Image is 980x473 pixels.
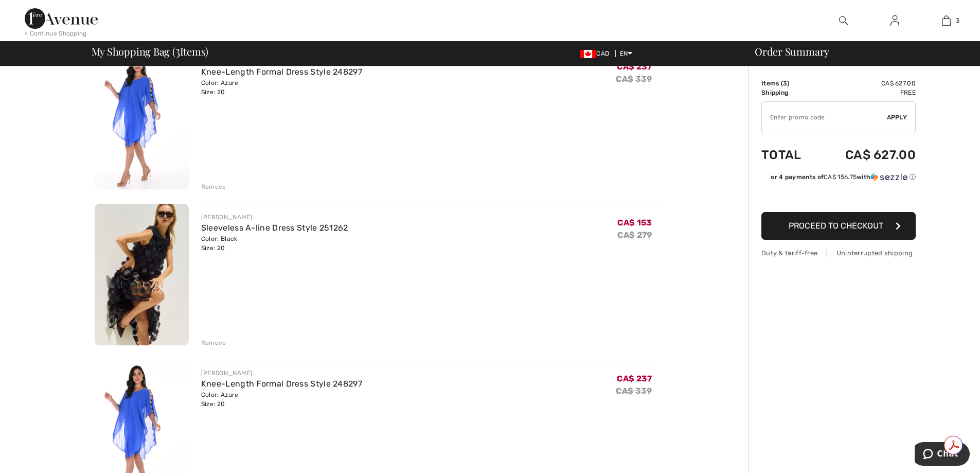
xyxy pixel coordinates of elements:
img: Knee-Length Formal Dress Style 248297 [95,48,189,189]
td: Items ( ) [761,79,817,88]
span: EN [620,50,633,57]
span: CA$ 237 [617,374,652,383]
img: Sezzle [870,172,907,182]
span: CA$ 237 [617,62,652,72]
iframe: PayPal-paypal [761,185,916,208]
td: CA$ 627.00 [817,137,916,172]
div: Remove [201,338,226,347]
div: or 4 payments of with [771,172,916,182]
s: CA$ 279 [617,230,652,240]
td: CA$ 627.00 [817,79,916,88]
img: Sleeveless A-line Dress Style 251262 [95,204,189,345]
td: Free [817,88,916,97]
span: 3 [783,80,787,87]
img: My Info [890,14,899,27]
div: [PERSON_NAME] [201,369,362,378]
input: Promo code [762,102,887,133]
span: Apply [887,113,907,122]
button: Proceed to Checkout [761,212,916,240]
span: 3 [956,16,959,25]
div: Color: Black Size: 20 [201,234,348,253]
a: 3 [921,14,971,27]
s: CA$ 339 [616,386,652,396]
a: Knee-Length Formal Dress Style 248297 [201,379,362,389]
span: My Shopping Bag ( Items) [92,46,209,57]
span: CAD [580,50,613,57]
div: Color: Azure Size: 20 [201,390,362,409]
a: Knee-Length Formal Dress Style 248297 [201,67,362,77]
div: Order Summary [742,46,974,57]
div: or 4 payments ofCA$ 156.75withSezzle Click to learn more about Sezzle [761,172,916,185]
img: Canadian Dollar [580,50,596,58]
span: CA$ 156.75 [824,173,857,181]
div: Duty & tariff-free | Uninterrupted shipping [761,248,916,258]
div: Color: Azure Size: 20 [201,78,362,97]
img: My Bag [942,14,951,27]
div: < Continue Shopping [25,29,87,38]
td: Total [761,137,817,172]
a: Sign In [882,14,907,27]
span: Proceed to Checkout [789,221,883,231]
span: CA$ 153 [617,218,652,227]
a: Sleeveless A-line Dress Style 251262 [201,223,348,233]
iframe: Opens a widget where you can chat to one of our agents [915,442,970,468]
img: 1ère Avenue [25,8,98,29]
div: Remove [201,182,226,191]
div: [PERSON_NAME] [201,213,348,222]
span: 3 [175,44,180,57]
s: CA$ 339 [616,74,652,84]
td: Shipping [761,88,817,97]
img: search the website [839,14,848,27]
